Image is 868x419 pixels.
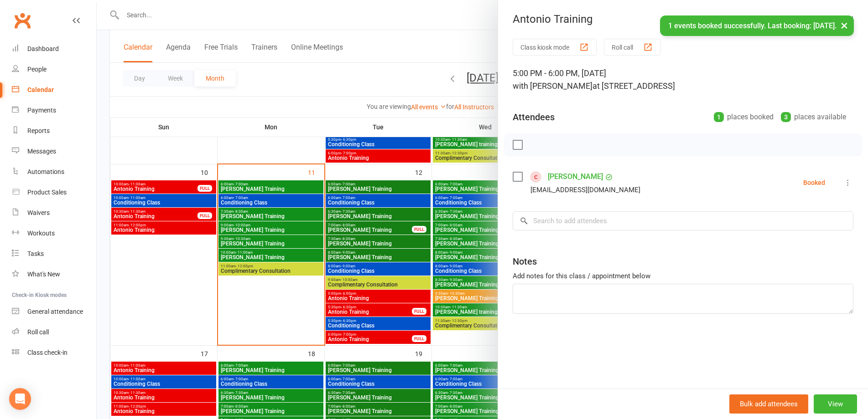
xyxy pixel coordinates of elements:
[12,80,96,100] a: Calendar
[27,45,59,52] div: Dashboard
[814,394,857,414] button: View
[513,39,597,56] button: Class kiosk mode
[12,322,96,342] a: Roll call
[27,250,44,257] div: Tasks
[803,179,825,186] div: Booked
[12,59,96,80] a: People
[548,169,603,184] a: [PERSON_NAME]
[604,39,660,56] button: Roll call
[12,39,96,59] a: Dashboard
[27,209,50,216] div: Waivers
[12,264,96,285] a: What's New
[836,15,852,35] button: ×
[513,255,537,268] div: Notes
[12,244,96,264] a: Tasks
[530,184,640,196] div: [EMAIL_ADDRESS][DOMAIN_NAME]
[513,111,555,123] div: Attendees
[12,301,96,322] a: General attendance kiosk mode
[12,141,96,162] a: Messages
[660,15,854,36] div: 1 events booked successfully. Last booking: [DATE].
[27,189,67,196] div: Product Sales
[9,388,31,410] div: Open Intercom Messenger
[27,148,56,155] div: Messages
[513,211,853,230] input: Search to add attendees
[27,107,56,114] div: Payments
[12,121,96,141] a: Reports
[12,100,96,121] a: Payments
[12,342,96,363] a: Class kiosk mode
[27,168,64,175] div: Automations
[27,127,50,134] div: Reports
[11,9,34,32] a: Clubworx
[12,203,96,223] a: Waivers
[498,13,868,26] div: Antonio Training
[12,162,96,182] a: Automations
[714,111,774,123] div: places booked
[513,67,853,92] div: 5:00 PM - 6:00 PM, [DATE]
[27,308,83,315] div: General attendance
[781,111,846,123] div: places available
[12,182,96,203] a: Product Sales
[513,271,853,281] div: Add notes for this class / appointment below
[27,66,47,73] div: People
[781,112,791,122] div: 3
[27,349,68,356] div: Class check-in
[27,86,54,93] div: Calendar
[27,328,49,336] div: Roll call
[27,271,60,278] div: What's New
[12,223,96,244] a: Workouts
[714,112,724,122] div: 1
[27,230,55,237] div: Workouts
[593,81,675,91] span: at [STREET_ADDRESS]
[513,81,593,91] span: with [PERSON_NAME]
[729,394,808,414] button: Bulk add attendees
